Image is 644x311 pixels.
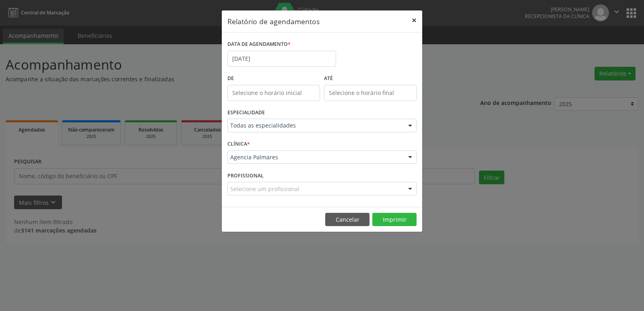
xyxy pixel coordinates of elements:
button: Cancelar [325,213,369,227]
span: Agencia Palmares [230,153,400,161]
button: Imprimir [372,213,417,227]
h5: Relatório de agendamentos [227,16,320,27]
label: De [227,72,320,85]
span: Selecione um profissional [230,185,299,193]
label: ATÉ [324,72,417,85]
input: Selecione o horário final [324,85,417,101]
label: PROFISSIONAL [227,169,264,182]
label: CLÍNICA [227,138,250,150]
input: Selecione o horário inicial [227,85,320,101]
label: DATA DE AGENDAMENTO [227,38,291,51]
input: Selecione uma data ou intervalo [227,51,336,67]
button: Close [406,10,422,30]
label: ESPECIALIDADE [227,107,265,119]
span: Todas as especialidades [230,122,400,130]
